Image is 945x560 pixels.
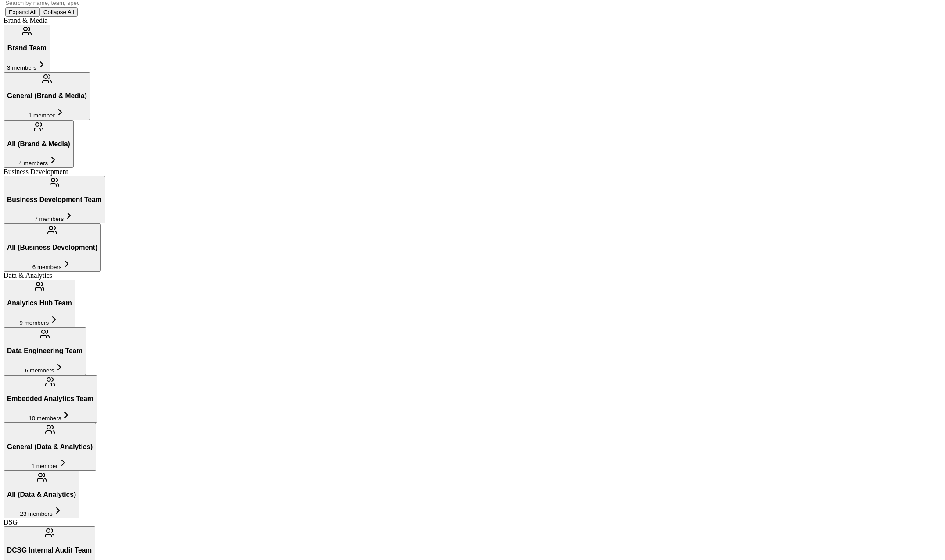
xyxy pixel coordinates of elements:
button: Data Engineering Team6 members [4,327,86,375]
button: All (Business Development)6 members [4,223,101,271]
span: 4 members [19,160,48,167]
h3: General (Data & Analytics) [7,443,93,451]
span: Business Development [4,168,68,175]
span: 3 members [7,64,36,71]
span: 6 members [25,367,54,374]
h3: General (Brand & Media) [7,92,87,100]
span: 10 members [29,415,61,422]
h3: DCSG Internal Audit Team [7,546,92,554]
button: Analytics Hub Team9 members [4,280,75,327]
h3: All (Data & Analytics) [7,491,76,499]
button: Brand Team3 members [4,25,50,72]
button: General (Data & Analytics)1 member [4,423,96,471]
button: Business Development Team7 members [4,176,105,223]
h3: All (Brand & Media) [7,140,70,148]
span: 23 members [20,510,53,517]
h3: Analytics Hub Team [7,299,72,307]
span: Data & Analytics [4,272,52,279]
span: 1 member [29,112,55,119]
button: General (Brand & Media)1 member [4,72,90,120]
span: 6 members [32,264,62,270]
h3: Embedded Analytics Team [7,395,93,403]
span: 1 member [32,463,58,469]
button: Collapse All [40,7,78,17]
button: Embedded Analytics Team10 members [4,375,97,423]
span: 9 members [20,319,49,326]
h3: Brand Team [7,44,47,52]
button: All (Data & Analytics)23 members [4,471,79,518]
button: All (Brand & Media)4 members [4,120,74,168]
h3: Data Engineering Team [7,347,82,355]
h3: Business Development Team [7,196,102,204]
h3: All (Business Development) [7,244,97,252]
span: Brand & Media [4,17,47,24]
span: 7 members [34,216,64,222]
button: Expand All [5,7,40,17]
span: DSG [4,518,18,526]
